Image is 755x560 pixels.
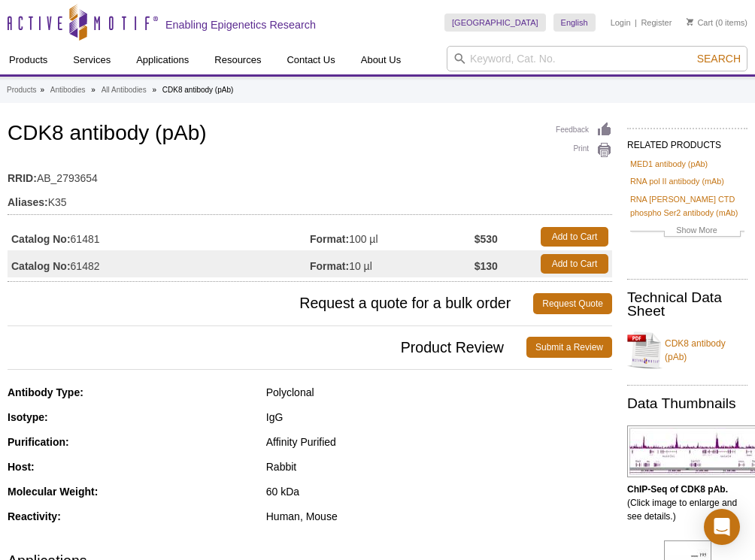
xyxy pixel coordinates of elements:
a: About Us [352,46,410,74]
a: Contact Us [277,46,344,74]
a: Antibodies [50,83,86,97]
input: Keyword, Cat. No. [447,46,747,71]
td: 10 µl [310,250,475,277]
h2: Technical Data Sheet [627,291,747,318]
strong: Isotype: [8,411,48,423]
h2: Data Thumbnails [627,397,747,410]
button: Search [693,52,745,65]
li: » [40,86,44,94]
span: Search [697,53,741,65]
div: IgG [266,410,612,424]
p: (Click image to enlarge and see details.) [627,483,747,523]
li: » [91,86,96,94]
div: Open Intercom Messenger [704,509,740,545]
h1: CDK8 antibody (pAb) [8,122,612,147]
h2: RELATED PRODUCTS [627,128,747,155]
a: Add to Cart [541,227,608,247]
a: [GEOGRAPHIC_DATA] [444,14,546,32]
li: (0 items) [687,14,747,32]
strong: $130 [475,259,498,273]
a: Resources [205,46,270,74]
b: ChIP-Seq of CDK8 pAb. [627,484,728,495]
a: Request Quote [533,293,612,314]
div: Human, Mouse [266,510,612,523]
img: Your Cart [687,18,693,26]
div: Rabbit [266,460,612,474]
a: MED1 antibody (pAb) [630,157,708,171]
strong: Format: [310,232,349,246]
span: Product Review [8,337,526,358]
strong: Host: [8,461,35,473]
a: CDK8 antibody (pAb) [627,328,747,373]
a: RNA pol II antibody (mAb) [630,174,724,188]
li: | [635,14,637,32]
strong: RRID: [8,171,37,185]
strong: Catalog No: [11,232,71,246]
strong: $530 [475,232,498,246]
a: RNA [PERSON_NAME] CTD phospho Ser2 antibody (mAb) [630,192,744,219]
strong: Catalog No: [11,259,71,273]
a: Products [7,83,36,97]
div: Affinity Purified [266,435,612,449]
a: All Antibodies [102,83,147,97]
td: 100 µl [310,223,475,250]
strong: Antibody Type: [8,386,83,398]
a: Login [611,17,631,28]
a: English [553,14,596,32]
div: 60 kDa [266,485,612,498]
a: Show More [630,223,744,241]
td: K35 [8,186,612,210]
strong: Purification: [8,436,69,448]
a: Services [64,46,120,74]
li: CDK8 antibody (pAb) [162,86,234,94]
a: Cart [687,17,713,28]
td: AB_2793654 [8,162,612,186]
a: Add to Cart [541,254,608,274]
td: 61482 [8,250,310,277]
a: Submit a Review [526,337,612,358]
span: Request a quote for a bulk order [8,293,533,314]
strong: Aliases: [8,195,48,209]
h2: Enabling Epigenetics Research [165,18,316,32]
div: Polyclonal [266,386,612,399]
a: Print [556,142,612,159]
strong: Molecular Weight: [8,486,98,498]
a: Register [641,17,672,28]
td: 61481 [8,223,310,250]
strong: Reactivity: [8,510,61,522]
li: » [152,86,156,94]
a: Applications [127,46,198,74]
a: Feedback [556,122,612,138]
strong: Format: [310,259,349,273]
